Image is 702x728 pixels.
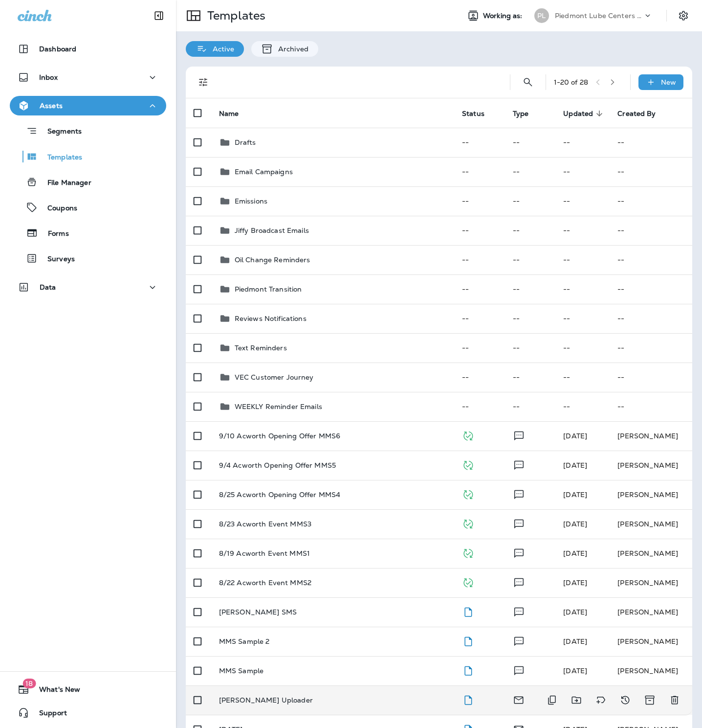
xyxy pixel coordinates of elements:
[505,304,556,333] td: --
[454,274,505,304] td: --
[567,690,586,710] button: Move to folder
[145,6,173,25] button: Collapse Sidebar
[518,72,538,92] button: Search Templates
[235,168,293,176] p: Email Campaigns
[610,597,692,627] td: [PERSON_NAME]
[555,363,610,392] td: --
[10,248,166,269] button: Surveys
[235,285,302,293] p: Piedmont Transition
[219,696,313,704] p: [PERSON_NAME] Uploader
[675,7,692,24] button: Settings
[462,577,474,586] span: Published
[617,110,656,118] span: Created By
[219,520,311,528] p: 8/23 Acworth Event MMS3
[513,665,525,674] span: Text
[38,127,82,137] p: Segments
[38,229,69,239] p: Forms
[454,186,505,216] td: --
[610,274,692,304] td: --
[513,548,525,557] span: Text
[610,245,692,274] td: --
[454,128,505,157] td: --
[235,373,314,381] p: VEC Customer Journey
[555,216,610,245] td: --
[273,45,308,53] p: Archived
[563,109,606,118] span: Updated
[513,460,525,469] span: Text
[483,12,525,20] span: Working as:
[235,315,307,322] p: Reviews Notifications
[39,73,58,81] p: Inbox
[610,304,692,333] td: --
[219,432,340,440] p: 9/10 Acworth Opening Offer MMS6
[462,489,474,498] span: Published
[513,607,525,615] span: Text
[555,128,610,157] td: --
[10,680,166,699] button: 18What's New
[563,520,587,528] span: Alyson Dixon
[563,578,587,587] span: Alyson Dixon
[38,255,75,264] p: Surveys
[610,539,692,568] td: [PERSON_NAME]
[610,421,692,451] td: [PERSON_NAME]
[555,245,610,274] td: --
[513,695,525,704] span: Email
[219,491,340,499] p: 8/25 Acworth Opening Offer MMS4
[462,431,474,439] span: Published
[10,39,166,59] button: Dashboard
[563,549,587,558] span: Alyson Dixon
[219,110,239,118] span: Name
[610,627,692,656] td: [PERSON_NAME]
[10,223,166,243] button: Forms
[513,431,525,439] span: Text
[505,157,556,186] td: --
[462,695,474,704] span: Draft
[554,78,588,86] div: 1 - 20 of 28
[10,172,166,192] button: File Manager
[610,509,692,539] td: [PERSON_NAME]
[563,666,587,675] span: J-P Scoville
[505,274,556,304] td: --
[610,186,692,216] td: --
[610,363,692,392] td: --
[235,256,310,264] p: Oil Change Reminders
[610,656,692,685] td: [PERSON_NAME]
[563,110,593,118] span: Updated
[454,157,505,186] td: --
[10,277,166,297] button: Data
[39,45,76,53] p: Dashboard
[219,637,270,645] p: MMS Sample 2
[505,363,556,392] td: --
[235,227,309,234] p: Jiffy Broadcast Emails
[513,636,525,645] span: Text
[610,451,692,480] td: [PERSON_NAME]
[219,109,252,118] span: Name
[505,128,556,157] td: --
[555,392,610,421] td: --
[555,274,610,304] td: --
[29,709,67,721] span: Support
[38,179,91,188] p: File Manager
[610,216,692,245] td: --
[10,120,166,141] button: Segments
[462,665,474,674] span: Draft
[505,245,556,274] td: --
[610,128,692,157] td: --
[534,8,549,23] div: PL
[462,109,497,118] span: Status
[661,78,676,86] p: New
[615,690,635,710] button: View Changelog
[505,216,556,245] td: --
[555,157,610,186] td: --
[505,186,556,216] td: --
[513,519,525,527] span: Text
[462,548,474,557] span: Published
[513,489,525,498] span: Text
[454,245,505,274] td: --
[454,216,505,245] td: --
[10,68,166,87] button: Inbox
[462,607,474,615] span: Draft
[235,344,287,352] p: Text Reminders
[235,197,267,205] p: Emissions
[513,110,529,118] span: Type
